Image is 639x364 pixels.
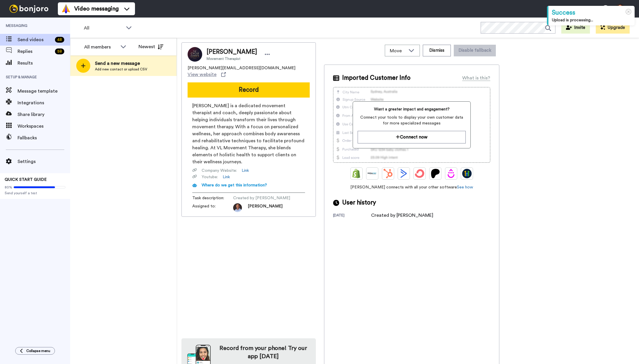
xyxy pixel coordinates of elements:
[18,60,70,67] span: Results
[383,169,393,178] img: Hubspot
[342,74,411,82] span: Imported Customer Info
[192,195,233,201] span: Task description :
[61,4,71,13] img: vm-color.svg
[462,74,490,82] div: What is this?
[207,56,257,61] span: Movement Therapist
[596,22,630,34] button: Upgrade
[55,48,64,54] div: 58
[55,37,64,43] div: 48
[333,184,490,190] span: [PERSON_NAME] connects with all your other software
[134,41,168,53] button: Newest
[233,195,290,201] span: Created by [PERSON_NAME]
[95,67,147,72] span: Add new contact or upload CSV
[248,203,283,212] span: [PERSON_NAME]
[188,47,202,62] img: Image of Vanessa Leone
[457,185,473,189] a: See how
[18,36,53,43] span: Send videos
[399,169,408,178] img: ActiveCampaign
[84,44,117,51] div: All members
[423,45,451,56] button: Dismiss
[84,25,123,32] span: All
[561,22,590,34] button: Invite
[352,169,361,178] img: Shopify
[454,45,496,56] button: Disable fallback
[5,191,65,195] span: Send yourself a test
[18,48,53,55] span: Replies
[207,48,257,56] span: [PERSON_NAME]
[18,99,70,106] span: Integrations
[462,169,472,178] img: GoHighLevel
[188,71,226,78] a: View website
[342,198,376,207] span: User history
[217,344,310,360] h4: Record from your phone! Try our app [DATE]
[192,203,233,212] span: Assigned to:
[223,174,230,180] a: Link
[192,102,305,165] span: [PERSON_NAME] is a dedicated movement therapist and coach, deeply passionate about helping indivi...
[18,123,70,130] span: Workspaces
[358,131,465,143] button: Connect now
[371,212,433,219] div: Created by [PERSON_NAME]
[333,213,371,219] div: [DATE]
[188,65,295,71] span: [PERSON_NAME][EMAIL_ADDRESS][DOMAIN_NAME]
[15,347,55,355] button: Collapse menu
[18,88,70,95] span: Message template
[202,183,267,187] span: Where do we get this information?
[18,111,70,118] span: Share library
[390,47,406,54] span: Move
[233,203,242,212] img: 58f6fc47-ee81-46e3-887d-5f2ac28e0929-1583387762.jpg
[5,178,47,182] span: QUICK START GUIDE
[26,349,50,353] span: Collapse menu
[552,17,631,23] div: Upload is processing...
[242,168,249,174] a: Link
[431,169,440,178] img: Patreon
[188,71,217,78] span: View website
[18,134,70,141] span: Fallbacks
[358,106,465,112] span: Want a greater impact and engagement?
[74,5,119,13] span: Video messaging
[358,115,465,126] span: Connect your tools to display your own customer data for more specialized messages
[7,5,51,13] img: bj-logo-header-white.svg
[446,169,456,178] img: Drip
[415,169,424,178] img: ConvertKit
[368,169,377,178] img: Ontraport
[202,168,237,174] span: Company Website :
[5,185,12,190] span: 80%
[18,158,70,165] span: Settings
[202,174,218,180] span: Youtube :
[95,60,147,67] span: Send a new message
[188,82,310,98] button: Record
[552,8,631,17] div: Success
